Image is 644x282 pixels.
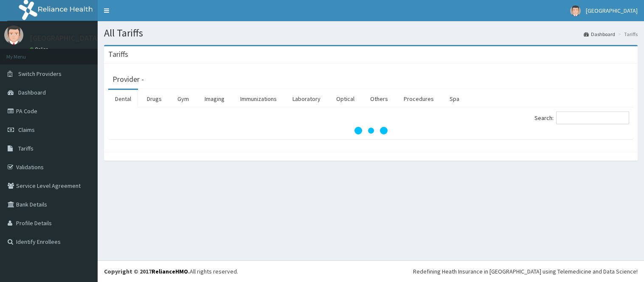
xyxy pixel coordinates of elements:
[570,6,581,16] img: User Image
[363,90,395,108] a: Others
[171,90,196,108] a: Gym
[397,90,441,108] a: Procedures
[108,50,128,58] h3: Tariffs
[4,25,23,45] img: User Image
[286,90,327,108] a: Laboratory
[30,34,100,42] p: [GEOGRAPHIC_DATA]
[18,70,62,78] span: Switch Providers
[104,268,190,275] strong: Copyright © 2017 .
[98,260,644,282] footer: All rights reserved.
[18,89,46,96] span: Dashboard
[108,90,138,108] a: Dental
[233,90,284,108] a: Immunizations
[329,90,361,108] a: Optical
[586,7,638,14] span: [GEOGRAPHIC_DATA]
[354,114,388,148] svg: audio-loading
[152,268,188,275] a: RelianceHMO
[556,112,629,124] input: Search:
[112,75,144,83] h3: Provider -
[18,145,34,152] span: Tariffs
[616,31,638,38] li: Tariffs
[30,46,50,52] a: Online
[140,90,169,108] a: Drugs
[198,90,231,108] a: Imaging
[534,112,629,124] label: Search:
[584,31,615,38] a: Dashboard
[443,90,466,108] a: Spa
[413,267,638,276] div: Redefining Heath Insurance in [GEOGRAPHIC_DATA] using Telemedicine and Data Science!
[104,28,638,39] h1: All Tariffs
[18,126,35,134] span: Claims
